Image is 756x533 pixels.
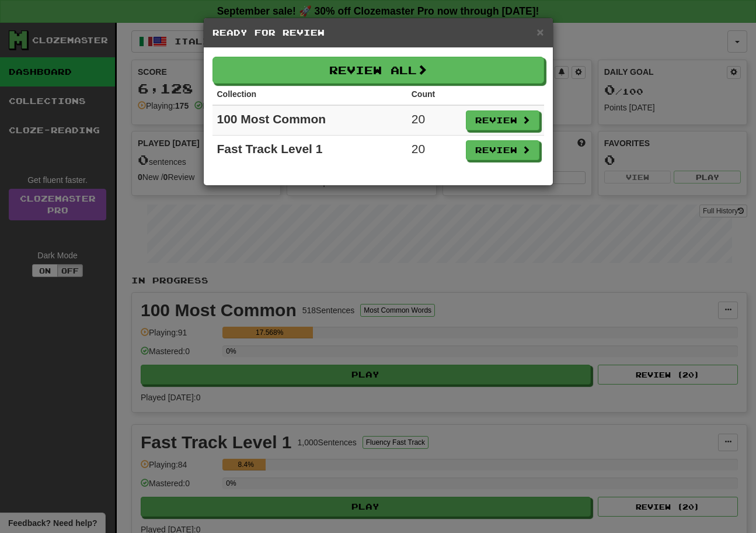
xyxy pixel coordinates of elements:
[212,105,407,136] td: 100 Most Common
[536,26,544,38] button: Close
[466,110,539,130] button: Review
[212,27,544,39] h5: Ready for Review
[407,84,461,105] th: Count
[407,136,461,165] td: 20
[212,84,407,105] th: Collection
[407,105,461,136] td: 20
[212,57,544,84] button: Review All
[212,136,407,165] td: Fast Track Level 1
[466,140,539,160] button: Review
[536,25,544,39] span: ×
